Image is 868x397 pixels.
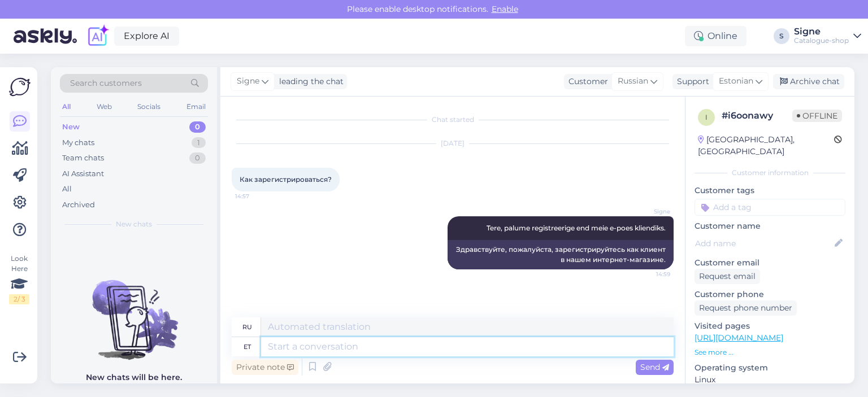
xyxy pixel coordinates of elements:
div: # i6oonawy [722,109,792,123]
img: Askly Logo [9,76,31,98]
span: Search customers [70,77,142,89]
div: All [62,184,72,195]
div: Private note [232,360,298,375]
span: Enable [488,4,522,14]
p: Customer name [695,220,845,232]
div: Chat started [232,115,674,125]
div: Online [685,26,747,46]
div: leading the chat [275,76,344,88]
p: Customer phone [695,289,845,300]
div: Socials [135,99,163,114]
div: Customer information [695,168,845,178]
div: My chats [62,137,94,149]
span: Tere, palume registreerige end meie e-poes kliendiks. [487,224,666,232]
div: AI Assistant [62,168,104,180]
a: [URL][DOMAIN_NAME] [695,333,783,343]
div: Catalogue-shop [794,36,849,45]
p: Operating system [695,362,845,374]
span: i [705,113,708,121]
span: Signe [237,75,259,88]
span: Russian [618,75,648,88]
div: Customer [564,76,608,88]
span: Как зарегистрироваться? [240,175,332,184]
div: Signe [794,27,849,36]
div: Team chats [62,152,104,164]
span: Signe [628,207,670,216]
div: et [244,337,251,356]
p: Visited pages [695,320,845,332]
div: 2 / 3 [9,294,29,304]
div: 1 [192,137,206,149]
div: Archived [62,199,95,211]
p: New chats will be here. [86,372,182,383]
p: See more ... [695,347,845,357]
div: Archive chat [773,74,844,89]
p: Customer tags [695,185,845,197]
input: Add a tag [695,199,845,216]
a: Explore AI [114,27,179,46]
div: Здравствуйте, пожалуйста, зарегистрируйтесь как клиент в нашем интернет-магазине. [448,240,674,269]
a: SigneCatalogue-shop [794,27,861,45]
span: 14:59 [628,270,670,278]
div: ru [242,317,252,337]
div: Web [94,99,114,114]
span: New chats [116,219,152,229]
span: Send [640,362,669,372]
img: No chats [51,260,217,361]
div: Look Here [9,254,29,304]
div: [GEOGRAPHIC_DATA], [GEOGRAPHIC_DATA] [698,134,834,158]
span: 14:57 [235,192,277,200]
div: Email [184,99,208,114]
div: 0 [189,152,206,164]
img: explore-ai [86,24,110,48]
div: Request email [695,269,760,284]
p: Linux [695,374,845,386]
div: [DATE] [232,138,674,149]
div: Support [672,76,709,88]
span: Estonian [719,75,753,88]
div: S [774,28,789,44]
p: Customer email [695,257,845,269]
div: Request phone number [695,300,797,316]
div: All [60,99,73,114]
input: Add name [695,237,832,250]
div: New [62,121,80,133]
div: 0 [189,121,206,133]
span: Offline [792,110,842,122]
